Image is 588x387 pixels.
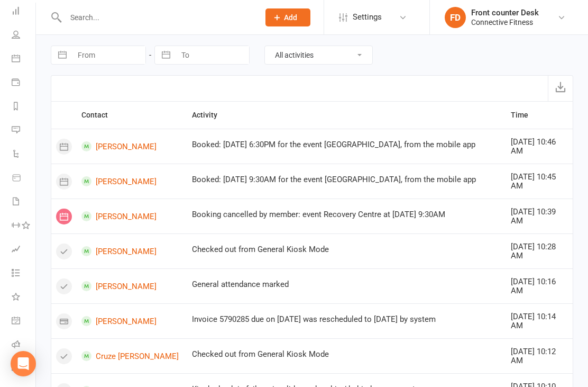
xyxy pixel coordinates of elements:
[511,208,568,225] div: [DATE] 10:39 AM
[11,351,36,376] div: Open Intercom Messenger
[12,95,35,119] a: Reports
[471,8,539,17] div: Front counter Desk
[511,173,568,190] div: [DATE] 10:45 AM
[12,71,35,95] a: Payments
[511,242,568,260] div: [DATE] 10:28 AM
[12,286,35,310] a: What's New
[192,315,501,324] div: Invoice 5790285 due on [DATE] was rescheduled to [DATE] by system
[353,5,382,29] span: Settings
[511,347,568,365] div: [DATE] 10:12 AM
[81,281,182,291] a: [PERSON_NAME]
[265,8,310,26] button: Add
[445,7,466,28] div: FD
[511,277,568,295] div: [DATE] 10:16 AM
[62,10,252,25] input: Search...
[176,46,249,64] input: To
[12,334,35,357] a: Roll call kiosk mode
[511,312,568,330] div: [DATE] 10:14 AM
[81,246,182,256] a: [PERSON_NAME]
[284,13,297,22] span: Add
[81,176,182,186] a: [PERSON_NAME]
[81,141,182,151] a: [PERSON_NAME]
[12,238,35,262] a: Assessments
[192,280,501,289] div: General attendance marked
[506,102,573,129] th: Time
[12,48,35,71] a: Calendar
[511,138,568,155] div: [DATE] 10:46 AM
[187,102,506,129] th: Activity
[12,24,35,48] a: People
[192,245,501,254] div: Checked out from General Kiosk Mode
[471,17,539,27] div: Connective Fitness
[72,46,145,64] input: From
[81,316,182,326] a: [PERSON_NAME]
[81,351,182,361] a: Cruze [PERSON_NAME]
[192,350,501,359] div: Checked out from General Kiosk Mode
[12,167,35,191] a: Product Sales
[12,310,35,334] a: General attendance kiosk mode
[77,102,187,129] th: Contact
[192,175,501,184] div: Booked: [DATE] 9:30AM for the event [GEOGRAPHIC_DATA], from the mobile app
[81,211,182,221] a: [PERSON_NAME]
[192,140,501,149] div: Booked: [DATE] 6:30PM for the event [GEOGRAPHIC_DATA], from the mobile app
[192,210,501,219] div: Booking cancelled by member: event Recovery Centre at [DATE] 9:30AM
